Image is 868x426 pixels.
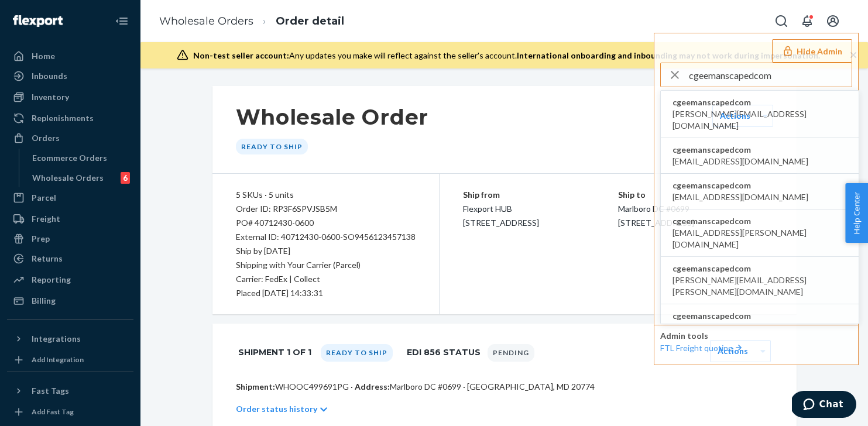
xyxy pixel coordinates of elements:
[845,183,868,243] button: Help Center
[770,9,793,33] button: Open Search Box
[236,244,416,258] p: Ship by [DATE]
[276,15,344,28] a: Order detail
[407,340,481,365] h1: EDI 856 Status
[7,209,133,228] a: Freight
[150,4,354,39] ol: breadcrumbs
[236,286,416,300] div: Placed [DATE] 14:33:31
[618,204,694,228] span: Marlboro DC #0699 [STREET_ADDRESS]
[32,132,60,144] div: Orders
[110,9,133,33] button: Close Navigation
[32,50,55,62] div: Home
[673,180,808,191] span: cgeemanscapedcom
[673,322,847,345] span: [PERSON_NAME][EMAIL_ADDRESS][PERSON_NAME][DOMAIN_NAME]
[7,249,133,268] a: Returns
[7,329,133,348] button: Integrations
[26,169,134,187] a: Wholesale Orders6
[673,144,808,156] span: cgeemanscapedcom
[673,274,847,298] span: [PERSON_NAME][EMAIL_ADDRESS][PERSON_NAME][DOMAIN_NAME]
[772,39,852,63] button: Hide Admin
[7,291,133,310] a: Billing
[673,227,847,250] span: [EMAIL_ADDRESS][PERSON_NAME][DOMAIN_NAME]
[7,129,133,147] a: Orders
[121,172,130,184] div: 6
[673,215,847,227] span: cgeemanscapedcom
[7,353,133,367] a: Add Integration
[463,204,539,228] span: Flexport HUB [STREET_ADDRESS]
[236,258,416,272] p: Shipping with Your Carrier (Parcel)
[618,188,773,202] p: Ship to
[795,9,819,33] button: Open notifications
[517,50,820,60] span: International onboarding and inbounding may not work during impersonation.
[159,15,253,28] a: Wholesale Orders
[32,355,84,365] div: Add Integration
[236,381,773,393] p: WHOOC499691PG · Marlboro DC #0699 · [GEOGRAPHIC_DATA], MD 20774
[673,156,808,167] span: [EMAIL_ADDRESS][DOMAIN_NAME]
[720,110,750,122] label: Actions
[7,382,133,400] button: Fast Tags
[238,340,311,365] h1: Shipment 1 of 1
[463,188,618,202] p: Ship from
[32,172,104,184] div: Wholesale Orders
[32,385,69,397] div: Fast Tags
[236,230,416,244] div: External ID: 40712430-0600-SO9456123457138
[7,188,133,207] a: Parcel
[236,403,317,415] p: Order status history
[321,344,393,362] div: Ready to ship
[718,345,748,357] label: Actions
[7,405,133,419] a: Add Fast Tag
[7,47,133,66] a: Home
[32,91,69,103] div: Inventory
[673,108,847,132] span: [PERSON_NAME][EMAIL_ADDRESS][DOMAIN_NAME]
[689,63,852,87] input: Search or paste seller ID
[236,382,275,391] span: Shipment:
[32,233,50,245] div: Prep
[660,330,852,342] p: Admin tools
[26,149,134,167] a: Ecommerce Orders
[32,333,81,345] div: Integrations
[660,343,745,353] a: FTL Freight quoting
[673,263,847,274] span: cgeemanscapedcom
[236,216,416,230] div: PO# 40712430-0600
[32,192,56,204] div: Parcel
[236,202,416,216] div: Order ID: RP3F6SPVJSB5M
[32,70,67,82] div: Inbounds
[193,50,820,61] div: Any updates you make will reflect against the seller's account.
[7,229,133,248] a: Prep
[673,191,808,203] span: [EMAIL_ADDRESS][DOMAIN_NAME]
[236,272,416,286] p: Carrier: FedEx | Collect
[7,109,133,128] a: Replenishments
[193,50,289,60] span: Non-test seller account:
[673,310,847,322] span: cgeemanscapedcom
[673,97,847,108] span: cgeemanscapedcom
[355,382,390,391] span: Address:
[32,112,94,124] div: Replenishments
[7,67,133,85] a: Inbounds
[32,253,63,264] div: Returns
[32,213,60,225] div: Freight
[32,295,56,307] div: Billing
[32,152,107,164] div: Ecommerce Orders
[236,188,416,202] div: 5 SKUs · 5 units
[13,15,63,27] img: Flexport logo
[32,274,71,286] div: Reporting
[792,391,856,420] iframe: Opens a widget where you can chat to one of our agents
[236,139,308,154] div: Ready to ship
[7,270,133,289] a: Reporting
[488,344,534,362] div: Pending
[821,9,845,33] button: Open account menu
[7,88,133,106] a: Inventory
[32,407,74,417] div: Add Fast Tag
[236,105,429,129] h1: Wholesale Order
